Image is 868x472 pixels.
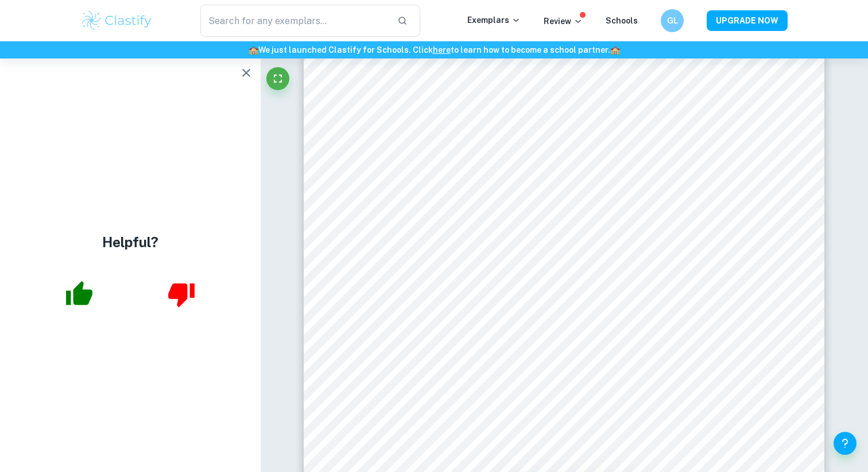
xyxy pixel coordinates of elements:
span: 🏫 [610,45,620,54]
img: Clastify logo [80,9,153,32]
h6: We just launched Clastify for Schools. Click to learn how to become a school partner. [2,44,866,56]
input: Search for any exemplars... [200,5,388,37]
h4: Helpful? [102,232,158,252]
button: GL [661,9,684,32]
span: 🏫 [249,45,258,54]
button: Help and Feedback [834,432,857,455]
a: Schools [606,16,638,25]
button: Fullscreen [266,67,289,90]
h6: GL [666,14,679,27]
button: UPGRADE NOW [707,10,788,31]
p: Review [544,15,583,28]
p: Exemplars [467,14,521,26]
a: here [433,45,451,54]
